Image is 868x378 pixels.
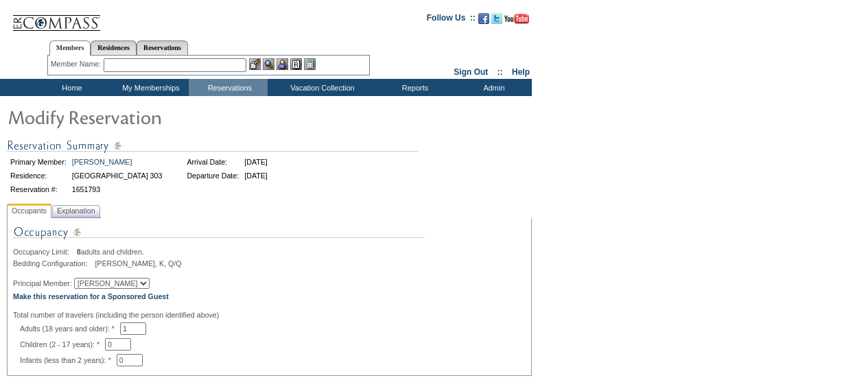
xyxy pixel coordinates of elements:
[497,67,503,77] span: ::
[13,248,526,256] div: adults and children.
[8,169,69,182] td: Residence:
[72,158,132,166] a: [PERSON_NAME]
[20,340,105,349] span: Children (2 - 17 years): *
[13,311,526,319] div: Total number of travelers (including the person identified above)
[13,292,169,300] a: Make this reservation for a Sponsored Guest
[374,79,453,96] td: Reports
[13,279,72,287] span: Principal Member:
[51,58,104,70] div: Member Name:
[478,13,489,24] img: Become our fan on Facebook
[491,13,502,24] img: Follow us on Twitter
[13,248,75,256] span: Occupancy Limit:
[249,58,261,70] img: b_edit.gif
[95,259,181,268] span: [PERSON_NAME], K, Q/Q
[512,67,530,77] a: Help
[9,204,49,218] span: Occupants
[20,324,120,333] span: Adults (18 years and older): *
[8,156,69,168] td: Primary Member:
[7,103,281,130] img: Modify Reservation
[13,224,425,248] img: Occupancy
[8,183,69,196] td: Reservation #:
[13,259,93,268] span: Bedding Configuration:
[185,156,241,168] td: Arrival Date:
[504,17,529,25] a: Subscribe to our YouTube Channel
[31,79,110,96] td: Home
[268,79,374,96] td: Vacation Collection
[12,3,101,32] img: Compass Home
[70,169,165,182] td: [GEOGRAPHIC_DATA] 303
[20,356,117,364] span: Infants (less than 2 years): *
[110,79,189,96] td: My Memberships
[189,79,268,96] td: Reservations
[54,204,98,218] span: Explanation
[453,79,532,96] td: Admin
[185,169,241,182] td: Departure Date:
[70,183,165,196] td: 1651793
[242,156,270,168] td: [DATE]
[427,12,476,28] td: Follow Us ::
[137,40,188,55] a: Reservations
[478,17,489,25] a: Become our fan on Facebook
[263,58,274,70] img: View
[7,137,419,154] img: Reservation Summary
[277,58,288,70] img: Impersonate
[290,58,302,70] img: Reservations
[454,67,488,77] a: Sign Out
[49,40,91,56] a: Members
[504,14,529,24] img: Subscribe to our YouTube Channel
[304,58,316,70] img: b_calculator.gif
[91,40,137,55] a: Residences
[491,17,502,25] a: Follow us on Twitter
[77,248,81,256] span: 8
[242,169,270,182] td: [DATE]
